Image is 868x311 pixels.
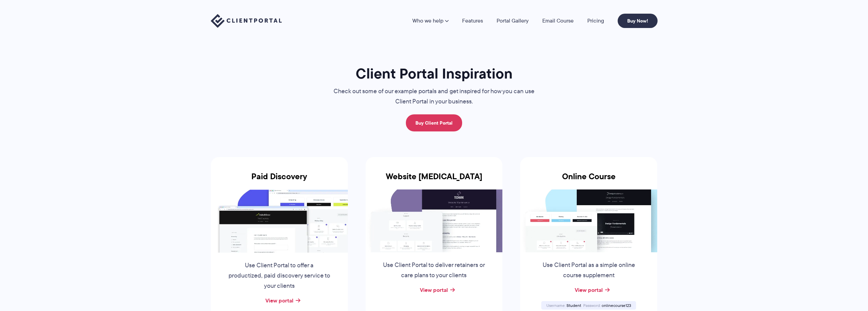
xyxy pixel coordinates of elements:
[618,14,658,28] a: Buy Now!
[227,260,331,291] p: Use Client Portal to offer a productized, paid discovery service to your clients
[366,172,503,189] h3: Website [MEDICAL_DATA]
[583,302,601,308] span: Password
[575,286,603,294] a: View portal
[520,172,657,189] h3: Online Course
[320,65,548,83] h1: Client Portal Inspiration
[211,172,348,189] h3: Paid Discovery
[462,18,483,24] a: Features
[265,296,293,305] a: View portal
[420,286,448,294] a: View portal
[567,302,581,308] span: Student
[412,18,448,24] a: Who we help
[587,18,604,24] a: Pricing
[382,260,486,281] p: Use Client Portal to deliver retainers or care plans to your clients
[406,114,462,131] a: Buy Client Portal
[320,86,548,107] p: Check out some of our example portals and get inspired for how you can use Client Portal in your ...
[537,260,641,281] p: Use Client Portal as a simple online course supplement
[546,302,565,308] span: Username
[602,302,631,308] span: onlinecourse123
[497,18,529,24] a: Portal Gallery
[542,18,574,24] a: Email Course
